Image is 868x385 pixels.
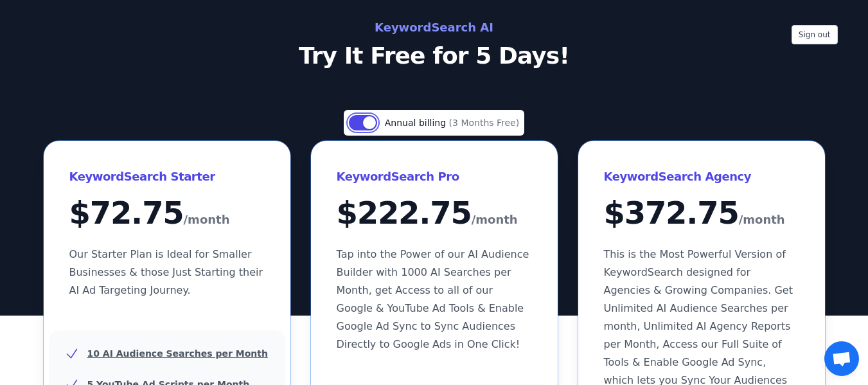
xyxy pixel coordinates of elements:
div: $ 72.75 [69,197,265,230]
div: $ 222.75 [337,197,532,230]
button: Sign out [792,25,838,44]
h2: KeywordSearch AI [146,17,722,38]
h3: KeywordSearch Starter [69,166,265,187]
span: Tap into the Power of our AI Audience Builder with 1000 AI Searches per Month, get Access to all ... [337,248,529,350]
span: /month [184,210,230,230]
span: /month [472,210,518,230]
h3: KeywordSearch Agency [604,166,799,187]
a: Open chat [824,341,859,376]
span: /month [739,210,785,230]
span: Annual billing [385,118,449,128]
div: $ 372.75 [604,197,799,230]
span: (3 Months Free) [449,118,520,128]
p: Try It Free for 5 Days! [146,43,722,69]
h3: KeywordSearch Pro [337,166,532,187]
span: Our Starter Plan is Ideal for Smaller Businesses & those Just Starting their AI Ad Targeting Jour... [69,248,263,296]
u: 10 AI Audience Searches per Month [87,348,268,359]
